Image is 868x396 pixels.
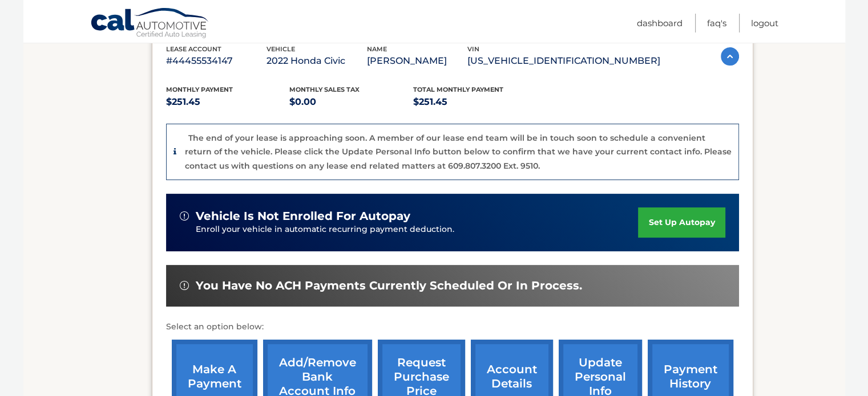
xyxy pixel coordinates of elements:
p: [PERSON_NAME] [367,53,467,69]
p: 2022 Honda Civic [267,53,367,69]
p: Select an option below: [166,320,739,334]
p: Enroll your vehicle in automatic recurring payment deduction. [196,223,639,236]
img: accordion-active.svg [721,47,739,66]
a: Logout [751,14,778,32]
span: You have no ACH payments currently scheduled or in process. [196,279,582,293]
p: $251.45 [413,94,537,110]
p: The end of your lease is approaching soon. A member of our lease end team will be in touch soon t... [185,133,732,171]
span: vehicle [267,45,295,53]
span: Monthly sales Tax [289,85,360,93]
a: FAQ's [707,14,726,32]
a: set up autopay [638,207,725,238]
span: name [367,45,387,53]
p: $0.00 [289,94,413,110]
span: vehicle is not enrolled for autopay [196,209,410,223]
a: Dashboard [637,14,683,32]
a: Cal Automotive [90,7,210,40]
img: alert-white.svg [180,211,189,221]
span: Total Monthly Payment [413,85,503,93]
span: lease account [166,45,221,53]
img: alert-white.svg [180,281,189,290]
span: Monthly Payment [166,85,233,93]
p: [US_VEHICLE_IDENTIFICATION_NUMBER] [467,53,660,69]
p: #44455534147 [166,53,267,69]
p: $251.45 [166,94,290,110]
span: vin [467,45,479,53]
